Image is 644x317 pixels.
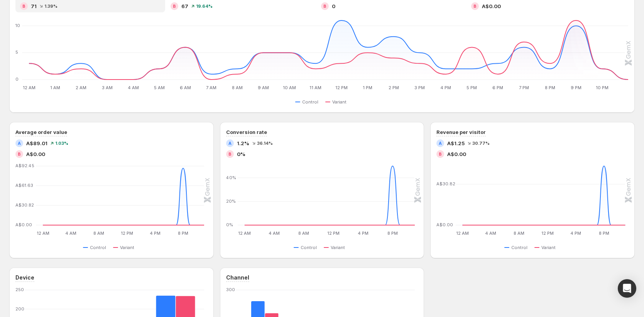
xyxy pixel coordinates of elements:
[15,202,34,208] text: A$30.82
[173,4,176,8] h2: B
[232,85,243,90] text: 8 AM
[436,222,453,227] text: A$0.00
[618,279,636,298] div: Open Intercom Messenger
[389,85,399,90] text: 2 PM
[325,97,350,107] button: Variant
[298,231,309,236] text: 8 AM
[467,85,477,90] text: 5 PM
[128,85,139,90] text: 4 AM
[102,85,113,90] text: 3 AM
[327,231,340,236] text: 12 PM
[178,231,188,236] text: 8 PM
[15,306,24,312] text: 200
[44,4,57,8] span: 1.39 %
[15,183,33,188] text: A$61.63
[180,85,191,90] text: 6 AM
[31,2,37,10] span: 71
[295,97,321,107] button: Control
[534,243,559,252] button: Variant
[571,85,581,90] text: 9 PM
[226,222,233,227] text: 0%
[237,150,245,158] span: 0%
[514,231,525,236] text: 8 AM
[15,23,20,28] text: 10
[511,244,527,251] span: Control
[335,85,348,90] text: 12 PM
[541,231,554,236] text: 12 PM
[456,231,469,236] text: 12 AM
[154,85,165,90] text: 5 AM
[447,139,465,147] span: A$1.25
[440,85,451,90] text: 4 PM
[482,2,501,10] span: A$0.00
[332,2,335,10] span: 0
[570,231,581,236] text: 4 PM
[15,222,32,227] text: A$0.00
[83,243,109,252] button: Control
[358,231,368,236] text: 4 PM
[363,85,372,90] text: 1 PM
[113,243,137,252] button: Variant
[492,85,503,90] text: 6 PM
[301,244,317,251] span: Control
[15,128,67,136] h3: Average order value
[331,244,345,251] span: Variant
[599,231,609,236] text: 8 PM
[50,85,60,90] text: 1 AM
[238,231,251,236] text: 12 AM
[294,243,320,252] button: Control
[472,141,490,146] span: 30.77 %
[226,175,236,180] text: 40%
[226,128,267,136] h3: Conversion rate
[332,99,347,105] span: Variant
[26,150,45,158] span: A$0.00
[181,2,188,10] span: 67
[439,141,442,146] h2: A
[15,163,34,168] text: A$92.45
[436,128,486,136] h3: Revenue per visitor
[596,85,609,90] text: 10 PM
[15,274,34,281] h3: Device
[15,49,18,55] text: 5
[309,85,321,90] text: 11 AM
[228,141,232,146] h2: A
[65,231,76,236] text: 4 AM
[541,244,556,251] span: Variant
[228,152,232,156] h2: B
[447,150,466,158] span: A$0.00
[76,85,86,90] text: 2 AM
[504,243,531,252] button: Control
[15,287,24,292] text: 250
[26,139,47,147] span: A$89.01
[18,152,21,156] h2: B
[226,274,249,281] h3: Channel
[387,231,398,236] text: 8 PM
[120,244,134,251] span: Variant
[196,4,213,8] span: 19.64 %
[414,85,425,90] text: 3 PM
[150,231,161,236] text: 4 PM
[90,244,106,251] span: Control
[237,139,249,147] span: 1.2%
[226,287,235,292] text: 300
[257,141,273,146] span: 36.14 %
[226,198,236,204] text: 20%
[18,141,21,146] h2: A
[37,231,49,236] text: 12 AM
[94,231,105,236] text: 8 AM
[519,85,529,90] text: 7 PM
[206,85,216,90] text: 7 AM
[436,181,455,186] text: A$30.82
[121,231,133,236] text: 12 PM
[439,152,442,156] h2: B
[15,76,19,82] text: 0
[258,85,269,90] text: 9 AM
[473,4,477,8] h2: B
[269,231,280,236] text: 4 AM
[302,99,318,105] span: Control
[545,85,555,90] text: 8 PM
[22,4,25,8] h2: B
[324,243,348,252] button: Variant
[283,85,296,90] text: 10 AM
[23,85,35,90] text: 12 AM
